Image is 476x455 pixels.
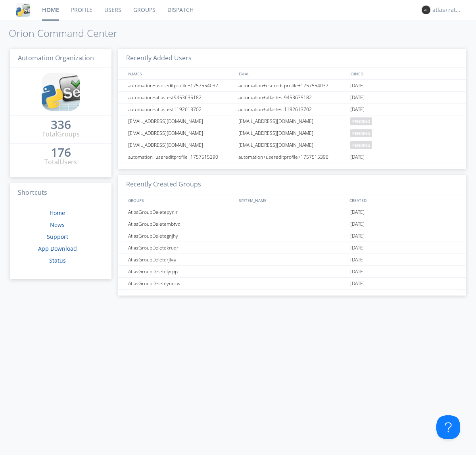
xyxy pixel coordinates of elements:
div: automation+usereditprofile+1757554037 [126,80,236,91]
span: [DATE] [350,242,365,254]
div: [EMAIL_ADDRESS][DOMAIN_NAME] [236,127,348,139]
a: automation+atlastest9453635182automation+atlastest9453635182[DATE] [118,92,466,104]
a: [EMAIL_ADDRESS][DOMAIN_NAME][EMAIL_ADDRESS][DOMAIN_NAME]pending [118,115,466,127]
div: NAMES [126,68,235,79]
a: Support [47,233,68,240]
a: AtlasGroupDeleterjiva[DATE] [118,254,466,266]
a: AtlasGroupDeleteynncw[DATE] [118,278,466,290]
a: News [50,221,65,228]
div: automation+atlastest9453635182 [126,92,236,103]
div: [EMAIL_ADDRESS][DOMAIN_NAME] [126,115,236,127]
div: automation+usereditprofile+1757554037 [236,80,348,91]
span: Automation Organization [18,54,94,62]
a: automation+usereditprofile+1757554037automation+usereditprofile+1757554037[DATE] [118,80,466,92]
span: [DATE] [350,278,365,290]
div: automation+atlastest1192613702 [236,104,348,115]
span: [DATE] [350,151,365,163]
a: Status [49,257,66,264]
img: cddb5a64eb264b2086981ab96f4c1ba7 [42,73,80,111]
div: AtlasGroupDeleterjiva [126,254,236,265]
span: pending [350,129,372,137]
h3: Recently Created Groups [118,175,466,194]
div: EMAIL [237,68,347,79]
img: 373638.png [422,6,430,14]
a: AtlasGroupDeletegnjhy[DATE] [118,230,466,242]
div: SYSTEM_NAME [237,194,347,206]
span: pending [350,141,372,149]
a: AtlasGroupDeletelyrpp[DATE] [118,266,466,278]
div: Total Groups [42,130,80,139]
div: automation+atlastest9453635182 [236,92,348,103]
div: 336 [51,121,71,129]
a: Home [50,209,65,217]
div: automation+usereditprofile+1757515390 [126,151,236,163]
div: [EMAIL_ADDRESS][DOMAIN_NAME] [236,139,348,151]
div: GROUPS [126,194,235,206]
a: 336 [51,121,71,130]
a: 176 [51,148,71,157]
div: automation+atlastest1192613702 [126,104,236,115]
h3: Recently Added Users [118,49,466,68]
div: AtlasGroupDeletepynir [126,206,236,218]
img: cddb5a64eb264b2086981ab96f4c1ba7 [16,3,30,17]
div: AtlasGroupDeletelyrpp [126,266,236,277]
div: atlas+ratelimit [432,6,462,14]
div: automation+usereditprofile+1757515390 [236,151,348,163]
iframe: Toggle Customer Support [436,415,460,439]
a: AtlasGroupDeletembtvq[DATE] [118,218,466,230]
a: AtlasGroupDeletepynir[DATE] [118,206,466,218]
span: [DATE] [350,80,365,92]
div: AtlasGroupDeletekruqr [126,242,236,253]
span: pending [350,117,372,125]
div: AtlasGroupDeletegnjhy [126,230,236,242]
span: [DATE] [350,104,365,115]
span: [DATE] [350,254,365,266]
div: JOINED [347,68,459,79]
div: 176 [51,148,71,156]
a: automation+atlastest1192613702automation+atlastest1192613702[DATE] [118,104,466,115]
a: [EMAIL_ADDRESS][DOMAIN_NAME][EMAIL_ADDRESS][DOMAIN_NAME]pending [118,127,466,139]
div: CREATED [347,194,459,206]
span: [DATE] [350,206,365,218]
a: [EMAIL_ADDRESS][DOMAIN_NAME][EMAIL_ADDRESS][DOMAIN_NAME]pending [118,139,466,151]
a: AtlasGroupDeletekruqr[DATE] [118,242,466,254]
a: automation+usereditprofile+1757515390automation+usereditprofile+1757515390[DATE] [118,151,466,163]
div: [EMAIL_ADDRESS][DOMAIN_NAME] [236,115,348,127]
span: [DATE] [350,218,365,230]
div: [EMAIL_ADDRESS][DOMAIN_NAME] [126,139,236,151]
span: [DATE] [350,230,365,242]
div: AtlasGroupDeleteynncw [126,278,236,289]
a: App Download [38,245,77,252]
div: Total Users [44,157,77,167]
span: [DATE] [350,266,365,278]
span: [DATE] [350,92,365,104]
div: AtlasGroupDeletembtvq [126,218,236,230]
div: [EMAIL_ADDRESS][DOMAIN_NAME] [126,127,236,139]
h3: Shortcuts [10,183,111,203]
